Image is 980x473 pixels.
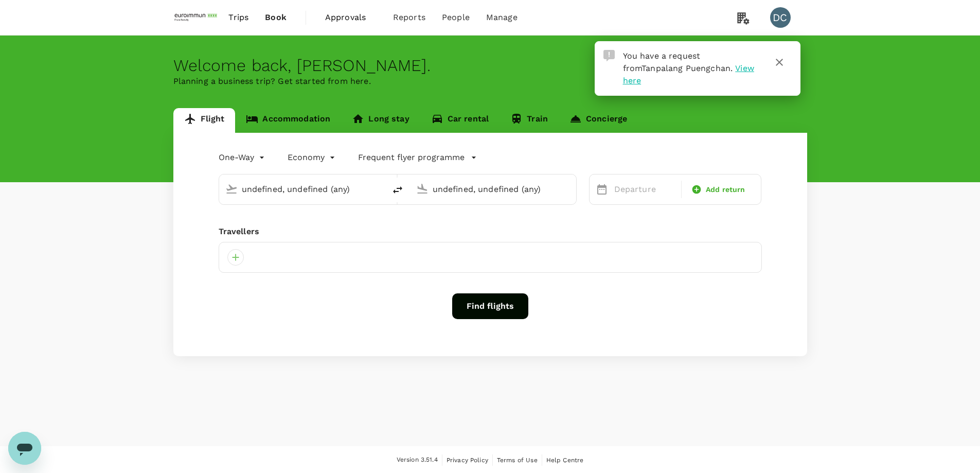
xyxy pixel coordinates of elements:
a: Long stay [341,108,420,133]
img: EUROIMMUN (South East Asia) Pte. Ltd. [173,6,221,29]
span: Reports [393,11,425,24]
button: Find flights [452,293,528,319]
span: You have a request from . [623,51,733,73]
a: Concierge [559,108,638,133]
span: Trips [228,11,248,24]
a: Terms of Use [497,454,538,466]
span: Add return [706,184,745,195]
span: Approvals [325,11,377,24]
p: Planning a business trip? Get started from here. [173,75,807,87]
span: Terms of Use [497,457,538,464]
a: Accommodation [235,108,341,133]
button: delete [385,178,410,202]
button: Open [378,188,380,190]
a: Help Centre [546,454,584,466]
button: Frequent flyer programme [358,151,477,164]
div: Economy [288,149,337,166]
span: Privacy Policy [447,457,488,464]
span: Tanpalang Puengchan [642,63,730,73]
a: Flight [173,108,236,133]
a: Car rental [420,108,500,133]
a: Privacy Policy [447,454,488,466]
span: Manage [486,11,518,24]
p: Frequent flyer programme [358,151,465,164]
div: Travellers [219,225,762,238]
button: Open [569,188,571,190]
iframe: Button to launch messaging window [8,432,41,465]
span: People [442,11,470,24]
div: One-Way [219,149,267,166]
div: DC [770,7,791,28]
span: Book [265,11,287,24]
span: Help Centre [546,457,584,464]
p: Departure [614,183,675,196]
a: Train [500,108,559,133]
input: Going to [433,181,555,197]
div: Welcome back , [PERSON_NAME] . [173,56,807,75]
span: Version 3.51.4 [397,455,438,465]
input: Depart from [242,181,364,197]
img: Approval Request [603,50,615,61]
